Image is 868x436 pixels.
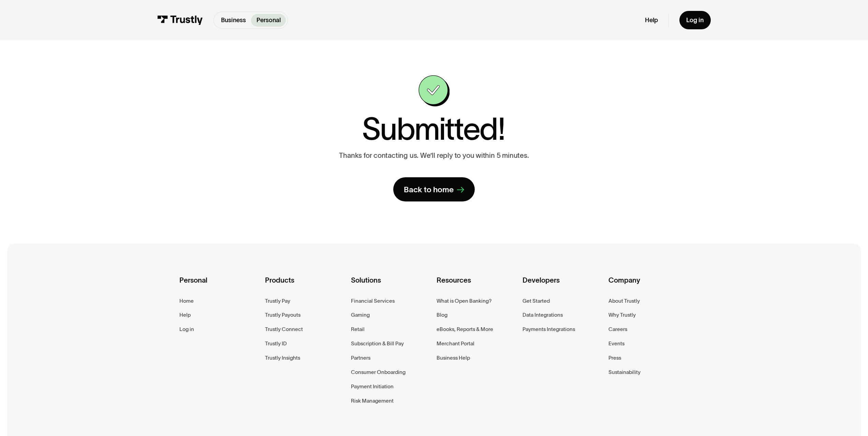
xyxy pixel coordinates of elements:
[157,15,203,25] img: Trustly Logo
[362,114,505,144] h1: Submitted!
[686,16,704,24] div: Log in
[608,368,641,377] a: Sustainability
[351,325,365,334] a: Retail
[393,177,475,201] a: Back to home
[351,274,431,296] div: Solutions
[251,14,286,27] a: Personal
[437,274,517,296] div: Resources
[351,368,406,377] a: Consumer Onboarding
[437,354,470,362] a: Business Help
[523,311,563,319] a: Data Integrations
[523,297,550,305] a: Get Started
[608,325,627,334] a: Careers
[523,325,575,334] a: Payments Integrations
[265,339,287,348] a: Trustly ID
[437,297,492,305] a: What is Open Banking?
[351,354,370,362] a: Partners
[179,297,194,305] a: Home
[221,16,246,25] p: Business
[608,311,636,319] a: Why Trustly
[608,274,689,296] div: Company
[608,297,640,305] a: About Trustly
[608,339,624,348] a: Events
[523,274,603,296] div: Developers
[608,354,621,362] a: Press
[216,14,251,27] a: Business
[437,339,474,348] a: Merchant Portal
[179,325,194,334] a: Log in
[265,297,290,305] a: Trustly Pay
[437,311,447,319] a: Blog
[351,382,394,391] a: Payment Initiation
[265,274,345,296] div: Products
[339,151,529,160] p: Thanks for contacting us. We’ll reply to you within 5 minutes.
[351,311,370,319] a: Gaming
[351,339,404,348] a: Subscription & Bill Pay
[265,325,303,334] a: Trustly Connect
[351,396,394,405] a: Risk Management
[404,184,454,195] div: Back to home
[351,297,395,305] a: Financial Services
[265,354,300,362] a: Trustly Insights
[437,325,493,334] a: eBooks, Reports & More
[179,274,260,296] div: Personal
[179,311,191,319] a: Help
[679,11,711,29] a: Log in
[256,16,281,25] p: Personal
[265,311,300,319] a: Trustly Payouts
[645,16,658,24] a: Help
